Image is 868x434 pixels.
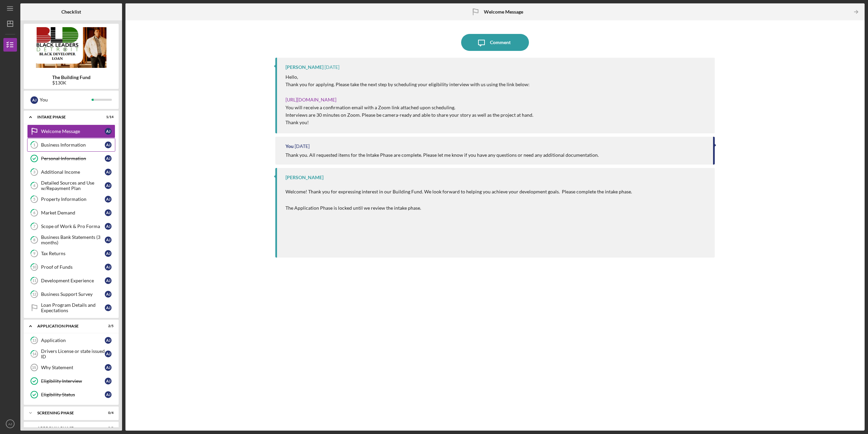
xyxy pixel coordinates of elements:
[105,169,112,175] div: A J
[32,338,36,343] tspan: 13
[105,250,112,257] div: A J
[41,302,105,313] div: Loan Program Details and Expectations
[27,152,115,165] a: Personal InformationAJ
[41,291,105,297] div: Business Support Survey
[105,364,112,371] div: A J
[484,9,523,15] b: Welcome Message
[105,264,112,270] div: A J
[105,209,112,216] div: A J
[285,205,632,211] div: The Application Phase is locked until we review the intake phase.
[41,169,105,175] div: Additional Income
[32,365,36,370] tspan: 15
[41,224,105,229] div: Scope of Work & Pro Forma
[101,426,114,430] div: 0 / 8
[27,165,115,179] a: 3Additional IncomeAJ
[52,75,91,80] b: The Building Fund
[285,105,455,110] span: You will receive a confirmation email with a Zoom link attached upon scheduling.
[27,192,115,206] a: 5Property InformationAJ
[105,223,112,230] div: A J
[41,142,105,148] div: Business Information
[8,422,12,426] text: AJ
[27,347,115,361] a: 14Drivers License or state issued IDAJ
[41,264,105,270] div: Proof of Funds
[105,182,112,189] div: A J
[105,155,112,162] div: A J
[324,64,339,70] time: 2025-08-04 20:36
[32,292,36,297] tspan: 12
[33,211,36,215] tspan: 6
[101,324,114,328] div: 2 / 5
[105,196,112,203] div: A J
[61,9,81,15] b: Checklist
[33,170,35,174] tspan: 3
[461,34,529,51] button: Comment
[295,144,310,149] time: 2025-06-24 00:18
[33,238,35,242] tspan: 8
[27,274,115,287] a: 11Development ExperienceAJ
[41,251,105,256] div: Tax Returns
[40,94,92,106] div: You
[41,180,105,191] div: Detailed Sources and Use w/Repayment Plan
[41,348,105,359] div: Drivers License or state issued ID
[33,184,36,188] tspan: 4
[33,197,35,202] tspan: 5
[27,260,115,274] a: 10Proof of FundsAJ
[41,210,105,215] div: Market Demand
[105,277,112,284] div: A J
[105,291,112,298] div: A J
[27,233,115,247] a: 8Business Bank Statements (3 months)AJ
[105,337,112,344] div: A J
[27,179,115,192] a: 4Detailed Sources and Use w/Repayment PlanAJ
[27,220,115,233] a: 7Scope of Work & Pro FormaAJ
[41,156,105,161] div: Personal Information
[285,189,632,194] div: Welcome! Thank you for expressing interest in our Building Fund. We look forward to helping you a...
[27,388,115,401] a: Eligibility StatusAJ
[33,251,36,256] tspan: 9
[105,304,112,311] div: A J
[27,206,115,220] a: 6Market DemandAJ
[33,224,36,229] tspan: 7
[41,378,105,384] div: Eligibility Interview
[27,247,115,260] a: 9Tax ReturnsAJ
[101,411,114,415] div: 0 / 4
[490,34,511,51] div: Comment
[27,138,115,152] a: 1Business InformationAJ
[41,392,105,397] div: Eligibility Status
[285,144,294,149] div: You
[37,411,97,415] div: Screening Phase
[31,96,38,104] div: A J
[285,81,530,87] span: Thank you for applying. Please take the next step by scheduling your eligibility interview with u...
[27,361,115,374] a: 15Why StatementAJ
[285,119,309,125] span: Thank you!
[41,338,105,343] div: Application
[105,141,112,148] div: A J
[285,64,323,70] div: [PERSON_NAME]
[41,129,105,134] div: Welcome Message
[285,97,336,102] a: [URL][DOMAIN_NAME]
[41,365,105,370] div: Why Statement
[41,196,105,202] div: Property Information
[105,378,112,384] div: A J
[27,374,115,388] a: Eligibility InterviewAJ
[37,115,97,119] div: Intake Phase
[27,287,115,301] a: 12Business Support SurveyAJ
[41,278,105,283] div: Development Experience
[105,351,112,357] div: A J
[33,143,35,147] tspan: 1
[105,128,112,135] div: A J
[37,324,97,328] div: Application Phase
[41,234,105,245] div: Business Bank Statements (3 months)
[105,237,112,243] div: A J
[27,301,115,315] a: Loan Program Details and ExpectationsAJ
[37,426,97,430] div: Approval Phase
[27,125,115,138] a: Welcome MessageAJ
[32,279,36,283] tspan: 11
[285,112,533,118] span: Interviews are 30 minutes on Zoom. Please be camera-ready and able to share your story as well as...
[285,74,298,80] span: Hello,
[27,334,115,347] a: 13ApplicationAJ
[285,175,323,180] div: [PERSON_NAME]
[285,152,599,158] div: Thank you. All requested items for the Intake Phase are complete. Please let me know if you have ...
[101,115,114,119] div: 1 / 14
[52,80,91,86] div: $130K
[105,391,112,398] div: A J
